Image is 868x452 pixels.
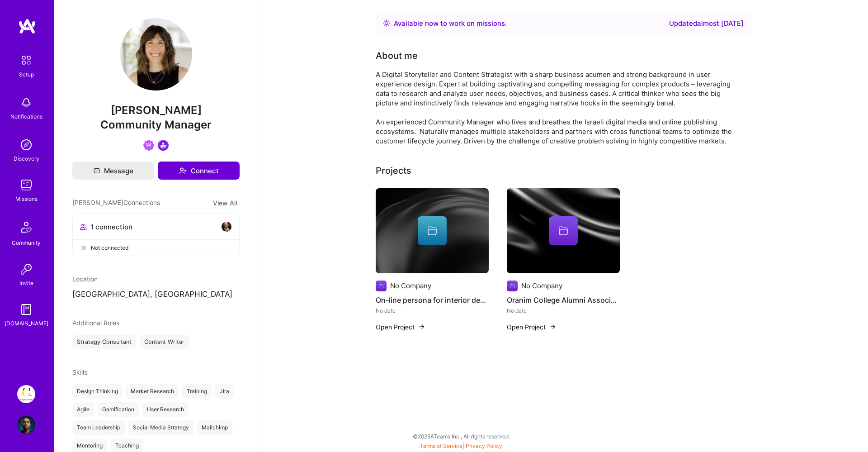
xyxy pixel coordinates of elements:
[80,244,87,252] i: icon CloseGray
[19,278,33,288] div: Invite
[72,289,240,300] p: [GEOGRAPHIC_DATA], [GEOGRAPHIC_DATA]
[72,274,240,284] div: Location
[376,49,418,62] div: About me
[210,198,240,208] button: View All
[10,112,42,121] div: Notifications
[390,281,431,290] div: No Company
[17,176,35,194] img: teamwork
[15,416,38,434] a: User Avatar
[158,162,240,180] button: Connect
[376,188,489,273] img: cover
[507,322,557,332] button: Open Project
[15,216,37,238] img: Community
[394,18,507,29] div: Available now to work on missions .
[90,222,132,232] span: 1 connection
[507,306,620,315] div: No date
[376,281,387,291] img: Company logo
[19,70,34,79] div: Setup
[120,18,192,90] img: User Avatar
[91,243,128,252] span: Not connected
[14,154,39,163] div: Discovery
[72,420,125,435] div: Team Leadership
[221,221,232,232] img: avatar
[54,425,868,447] div: © 2025 ATeams Inc., All rights reserved.
[17,300,35,319] img: guide book
[420,442,502,449] span: |
[179,167,187,175] i: icon Connect
[18,18,36,34] img: logo
[72,335,136,349] div: Strategy Consultant
[383,19,390,27] img: Availability
[72,402,94,417] div: Agile
[12,238,41,247] div: Community
[5,319,48,328] div: [DOMAIN_NAME]
[143,140,154,151] img: Been on Mission
[376,322,425,332] button: Open Project
[140,335,189,349] div: Content Writer
[94,167,100,174] i: icon Mail
[17,94,35,112] img: bell
[17,385,35,403] img: Guidepoint: Client Platform
[418,323,425,330] img: arrow-right
[72,198,160,208] span: [PERSON_NAME] Connections
[72,384,123,399] div: Design Thinking
[507,294,620,306] h4: Oranim College Alumni Association
[72,214,240,256] button: 1 connectionavatarNot connected
[669,18,744,29] div: Updated almost [DATE]
[215,384,234,399] div: Jira
[376,306,489,315] div: No date
[158,140,169,151] img: Community leader
[72,319,119,327] span: Additional Roles
[466,442,502,449] a: Privacy Policy
[17,260,35,278] img: Invite
[126,384,179,399] div: Market Research
[98,402,139,417] div: Gamification
[72,104,240,117] span: [PERSON_NAME]
[100,118,212,131] span: Community Manager
[376,294,489,306] h4: On-line persona for interior design company
[128,420,193,435] div: Social Media Strategy
[17,51,36,70] img: setup
[15,385,38,403] a: Guidepoint: Client Platform
[17,136,35,154] img: discovery
[72,162,154,180] button: Message
[507,188,620,273] img: cover
[507,281,518,291] img: Company logo
[376,70,737,146] div: A Digital Storyteller and Content Strategist with a sharp business acumen and strong background i...
[376,164,411,177] div: Projects
[182,384,212,399] div: Training
[17,416,35,434] img: User Avatar
[142,402,189,417] div: User Research
[420,442,462,449] a: Terms of Service
[72,368,87,376] span: Skills
[80,224,87,230] i: icon Collaborator
[197,420,232,435] div: Mailchimp
[15,194,38,204] div: Missions
[549,323,557,330] img: arrow-right
[521,281,562,290] div: No Company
